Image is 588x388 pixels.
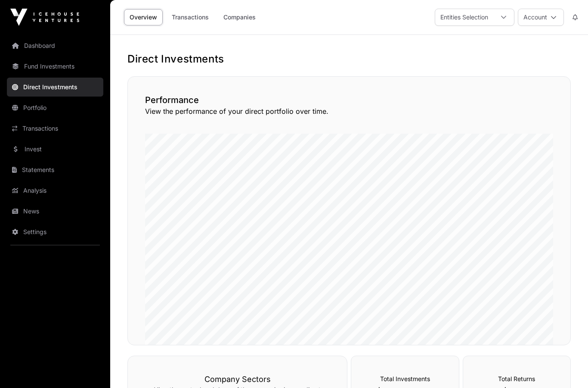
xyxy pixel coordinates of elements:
p: View the performance of your direct portfolio over time. [145,106,553,116]
iframe: Chat Widget [545,347,588,388]
h1: Direct Investments [127,52,571,66]
a: Direct Investments [7,78,103,97]
a: Statements [7,160,103,179]
a: Transactions [166,9,214,25]
a: Overview [124,9,163,25]
a: Companies [218,9,261,25]
div: Entities Selection [435,9,493,25]
a: News [7,202,103,221]
span: Total Investments [380,375,430,382]
h3: Company Sectors [145,373,330,385]
a: Dashboard [7,36,103,55]
button: Account [518,9,564,26]
a: Settings [7,222,103,241]
span: Total Returns [498,375,535,382]
a: Invest [7,140,103,159]
a: Fund Investments [7,57,103,76]
a: Analysis [7,181,103,200]
img: Icehouse Ventures Logo [10,9,79,26]
a: Transactions [7,119,103,138]
a: Portfolio [7,98,103,117]
h2: Performance [145,94,553,106]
